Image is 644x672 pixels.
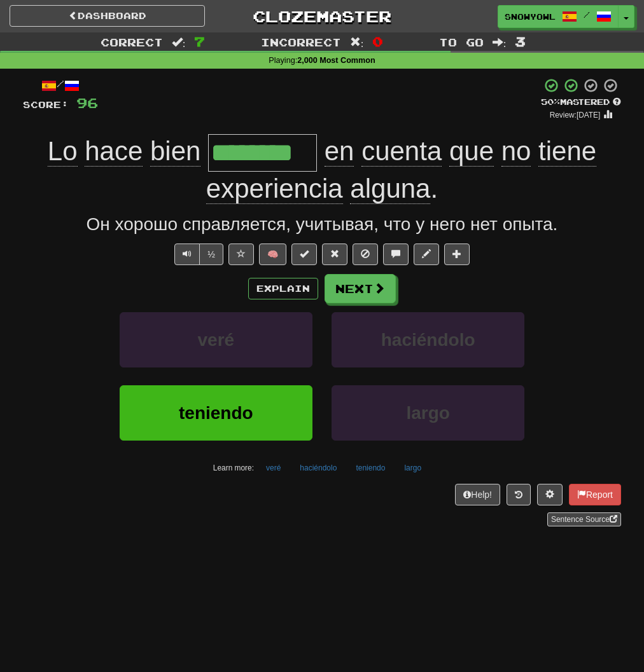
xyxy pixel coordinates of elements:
[194,34,205,49] span: 7
[179,403,253,423] span: teniendo
[206,174,343,204] span: experiencia
[538,136,596,167] span: tiene
[174,243,200,265] button: Play sentence audio (ctl+space)
[397,458,428,477] button: largo
[101,36,163,48] span: Correct
[10,5,205,27] a: Dashboard
[414,243,439,265] button: Edit sentence (alt+d)
[383,243,409,265] button: Discuss sentence (alt+u)
[350,37,364,48] span: :
[120,312,312,367] button: veré
[569,484,621,505] button: Report
[455,484,500,505] button: Help!
[228,243,254,265] button: Favorite sentence (alt+f)
[547,512,621,526] a: Sentence Source
[213,463,254,472] small: Learn more:
[349,458,392,477] button: teniendo
[372,34,383,49] span: 0
[332,385,524,441] button: largo
[120,385,312,441] button: teniendo
[293,458,344,477] button: haciéndolo
[361,136,442,167] span: cuenta
[23,78,98,93] div: /
[261,36,341,48] span: Incorrect
[353,243,378,265] button: Ignore sentence (alt+i)
[584,10,590,19] span: /
[515,34,526,49] span: 3
[48,136,78,167] span: Lo
[206,136,596,204] span: .
[297,56,375,65] strong: 2,000 Most Common
[322,243,347,265] button: Reset to 0% Mastered (alt+r)
[291,243,317,265] button: Set this sentence to 100% Mastered (alt+m)
[507,484,531,505] button: Round history (alt+y)
[498,5,619,28] a: SnowyOwl /
[325,136,354,167] span: en
[150,136,200,167] span: bien
[505,11,556,22] span: SnowyOwl
[259,458,288,477] button: veré
[198,330,235,350] span: veré
[493,37,507,48] span: :
[76,95,98,111] span: 96
[259,243,286,265] button: 🧠
[449,136,494,167] span: que
[23,99,69,110] span: Score:
[439,36,484,48] span: To go
[172,243,223,265] div: Text-to-speech controls
[350,174,430,204] span: alguna
[172,37,186,48] span: :
[381,330,475,350] span: haciéndolo
[332,312,524,367] button: haciéndolo
[406,403,449,423] span: largo
[541,97,621,108] div: Mastered
[444,243,470,265] button: Add to collection (alt+a)
[248,278,318,299] button: Explain
[23,212,621,237] div: Он хорошо справляется, учитывая, что у него нет опыта.
[550,111,601,120] small: Review: [DATE]
[85,136,143,167] span: hace
[199,243,223,265] button: ½
[325,274,396,303] button: Next
[541,97,560,107] span: 50 %
[501,136,531,167] span: no
[224,5,419,27] a: Clozemaster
